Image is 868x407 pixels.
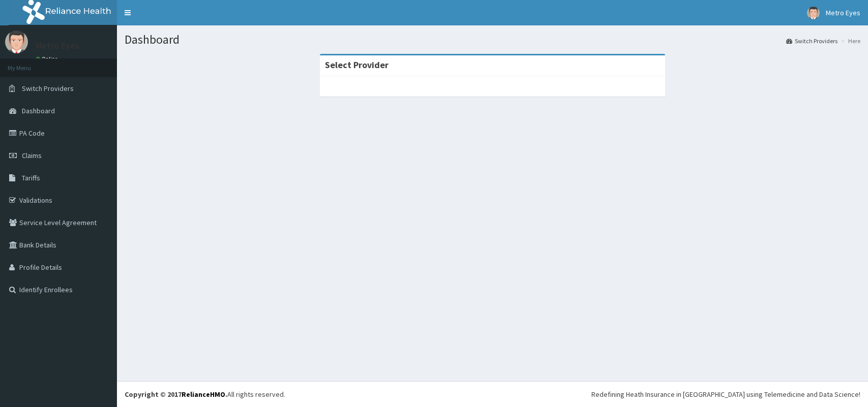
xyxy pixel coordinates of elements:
[22,106,55,115] span: Dashboard
[117,381,868,407] footer: All rights reserved.
[325,59,388,71] strong: Select Provider
[786,37,837,45] a: Switch Providers
[125,390,227,399] strong: Copyright © 2017 .
[839,37,860,45] li: Here
[22,151,42,160] span: Claims
[125,33,860,46] h1: Dashboard
[22,84,74,93] span: Switch Providers
[826,8,860,17] span: Metro Eyes
[182,390,225,399] a: RelianceHMO
[36,41,79,50] p: Metro Eyes
[807,7,820,19] img: User Image
[5,30,28,53] img: User Image
[36,55,60,62] a: Online
[22,173,40,182] span: Tariffs
[591,389,860,399] div: Redefining Heath Insurance in [GEOGRAPHIC_DATA] using Telemedicine and Data Science!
